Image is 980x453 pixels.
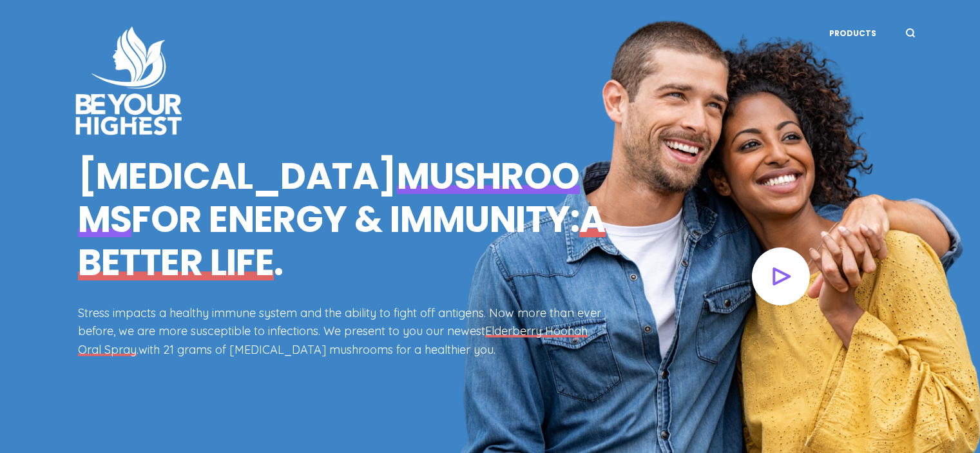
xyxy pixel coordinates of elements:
h1: [MEDICAL_DATA] for energy & immunity: . [78,155,612,285]
p: Stress impacts a healthy immune system and the ability to fight off antigens. Now more than ever ... [78,304,612,360]
img: Avatar-Be-Your-Highest-Logo [65,17,194,146]
a: Products [829,28,876,39]
span: mushrooms [78,151,580,245]
span: a better life [78,194,606,288]
nav: Main menu [820,14,886,53]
